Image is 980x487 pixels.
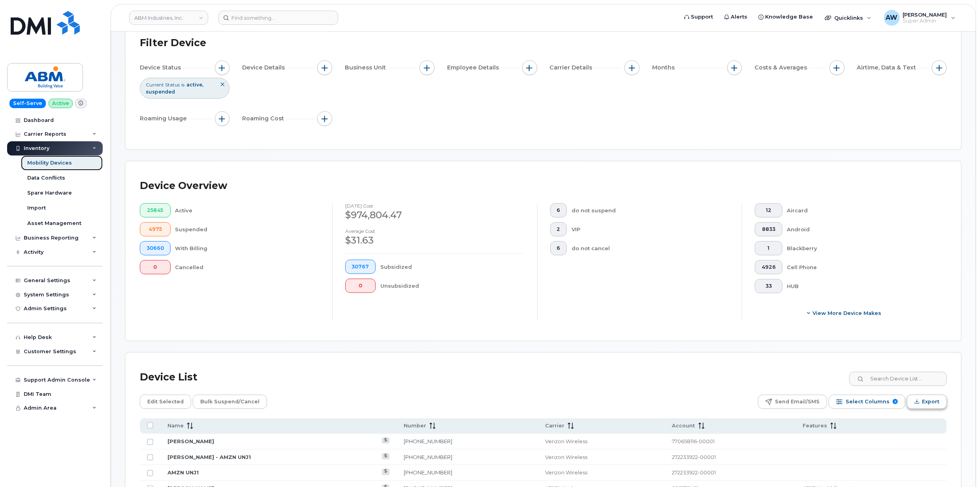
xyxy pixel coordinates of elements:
button: 4926 [755,260,782,274]
a: View Last Bill [382,453,389,459]
div: Active [175,203,320,217]
div: do not cancel [572,241,729,255]
div: VIP [572,222,729,236]
a: Support [679,9,719,25]
span: 770658116-00001 [672,438,715,444]
span: Employee Details [447,64,501,72]
div: Aircard [787,203,934,217]
span: suspended [146,89,175,95]
div: Unsubsidized [380,279,524,293]
div: Blackberry [787,241,934,255]
span: Carrier [545,422,564,429]
span: Costs & Averages [754,64,809,72]
span: Verizon Wireless [545,438,587,444]
a: AMZN UNJ1 [167,469,199,476]
button: Bulk Suspend/Cancel [193,395,267,409]
span: 1 [762,245,776,251]
div: HUB [787,279,934,293]
span: Super Admin [903,18,947,24]
span: Device Status [140,64,183,72]
span: 4975 [147,226,164,232]
div: do not suspend [572,203,729,217]
span: Verizon Wireless [545,469,587,476]
a: [PERSON_NAME] [167,438,214,444]
div: With Billing [175,241,320,255]
button: Export [907,395,947,409]
div: Suspended [175,222,320,236]
button: 6 [550,203,567,217]
span: Account [672,422,695,429]
button: 25845 [140,203,171,217]
span: Roaming Cost [242,114,286,123]
span: Airtime, Data & Text [857,64,919,72]
button: 0 [345,279,376,293]
span: 272233922-00001 [672,469,716,476]
button: 2 [550,222,567,236]
span: Select Columns [846,396,890,408]
span: Export [922,396,939,408]
div: Cell Phone [787,260,934,274]
a: Knowledge Base [753,9,818,25]
button: View More Device Makes [755,306,934,320]
div: Filter Device [140,33,206,53]
button: 4975 [140,222,171,236]
span: 30660 [147,245,164,251]
button: 12 [755,203,782,217]
span: 30767 [352,264,369,270]
span: AW [886,13,898,22]
a: [PERSON_NAME] - AMZN UNJ1 [167,454,251,460]
span: [PERSON_NAME] [903,11,947,18]
button: 0 [140,260,171,274]
div: $974,804.47 [345,208,525,222]
span: Quicklinks [834,15,863,21]
input: Find something... [218,11,338,25]
div: Quicklinks [819,10,877,26]
span: Roaming Usage [140,114,189,123]
h4: Average cost [345,229,525,234]
span: Alerts [731,13,747,21]
div: $31.63 [345,234,525,247]
span: Business Unit [345,64,388,72]
button: 30660 [140,241,171,255]
a: View Last Bill [382,438,389,444]
div: Android [787,222,934,236]
span: Send Email/SMS [775,396,820,408]
span: View More Device Makes [813,309,882,317]
span: is [181,81,184,88]
span: Name [167,422,184,429]
span: 8833 [762,226,776,232]
span: Number [404,422,426,429]
div: Alyssa Wagner [878,10,961,26]
span: Months [652,64,677,72]
a: [PHONE_NUMBER] [404,469,452,476]
span: Features [803,422,827,429]
a: [PHONE_NUMBER] [404,454,452,460]
a: View Last Bill [382,469,389,475]
button: Select Columns 6 [829,395,905,409]
input: Search Device List ... [849,372,947,386]
span: 272233922-00001 [672,454,716,460]
span: 6 [893,399,898,404]
button: 33 [755,279,782,293]
button: Send Email/SMS [758,395,827,409]
span: Bulk Suspend/Cancel [200,396,260,408]
span: active [186,82,203,88]
a: Alerts [719,9,753,25]
span: 12 [762,207,776,214]
div: Subsidized [380,260,524,274]
button: 1 [755,241,782,255]
span: Device Details [242,64,287,72]
button: Edit Selected [140,395,191,409]
span: Edit Selected [147,396,184,408]
div: Cancelled [175,260,320,274]
div: Device List [140,367,198,388]
span: 6 [557,207,560,214]
span: Current Status [146,81,180,88]
button: 6 [550,241,567,255]
a: ABM Industries, Inc. [129,11,208,25]
span: Knowledge Base [765,13,813,21]
span: 6 [557,245,560,251]
span: 0 [147,264,164,270]
h4: [DATE] cost [345,203,525,208]
span: 4926 [762,264,776,270]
